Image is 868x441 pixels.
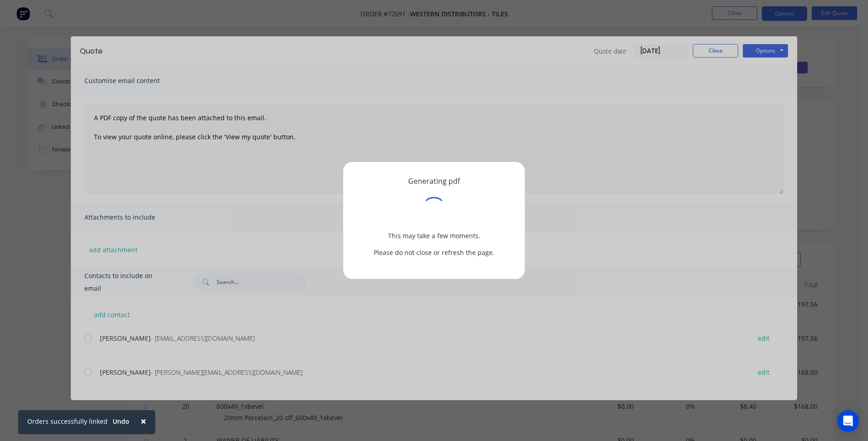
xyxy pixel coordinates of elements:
[27,416,108,426] div: Orders successfully linked
[408,176,460,186] span: Generating pdf
[141,415,146,427] span: ×
[358,248,510,257] p: Please do not close or refresh the page.
[358,231,510,240] p: This may take a few moments.
[132,410,155,432] button: Close
[108,415,134,428] button: Undo
[837,410,859,432] div: Open Intercom Messenger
